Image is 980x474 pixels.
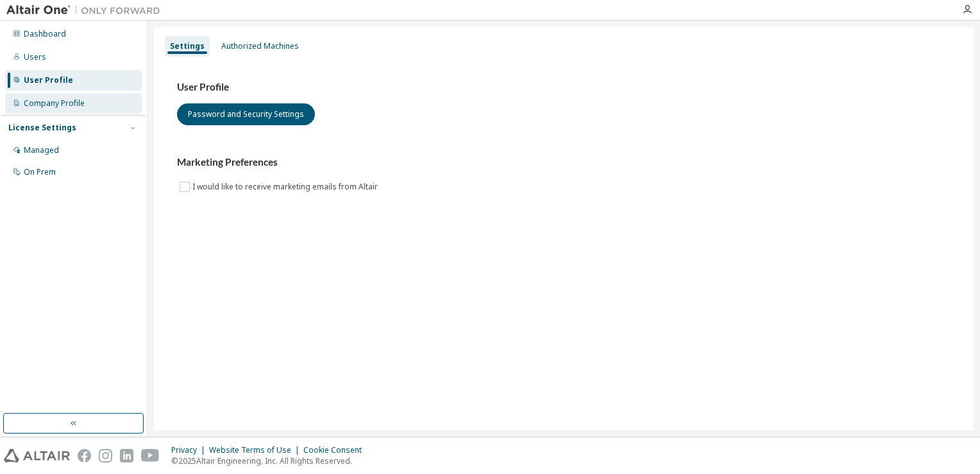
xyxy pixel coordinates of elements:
button: Password and Security Settings [177,103,315,125]
div: Website Terms of Use [209,445,303,455]
div: Settings [170,41,205,51]
div: Company Profile [24,98,85,109]
div: Cookie Consent [303,445,369,455]
img: altair_logo.svg [4,449,70,462]
label: I would like to receive marketing emails from Altair [192,179,380,195]
div: Managed [24,145,59,155]
div: Users [24,52,46,62]
img: facebook.svg [78,449,91,462]
h3: User Profile [177,81,950,94]
h3: Marketing Preferences [177,156,950,169]
div: Authorized Machines [221,41,299,51]
img: linkedin.svg [120,449,133,462]
div: User Profile [24,75,73,85]
div: On Prem [24,167,56,177]
div: License Settings [8,123,76,133]
img: instagram.svg [99,449,112,462]
div: Dashboard [24,29,66,39]
img: youtube.svg [141,449,160,462]
div: Privacy [171,445,209,455]
img: Altair One [6,4,167,17]
p: © 2025 Altair Engineering, Inc. All Rights Reserved. [171,455,369,466]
